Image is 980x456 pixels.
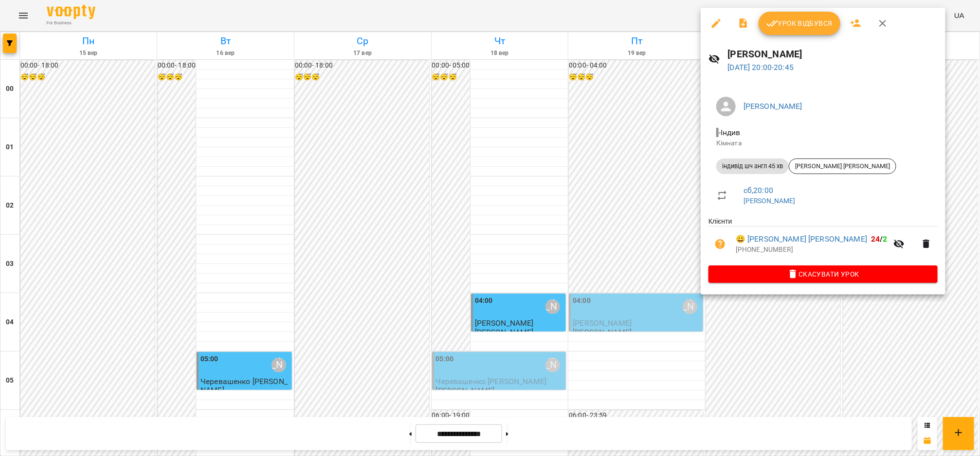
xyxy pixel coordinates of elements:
[871,234,888,244] b: /
[708,232,732,256] button: Візит ще не сплачено. Додати оплату?
[789,158,896,174] div: [PERSON_NAME] [PERSON_NAME]
[708,216,938,265] ul: Клієнти
[736,245,888,255] p: [PHONE_NUMBER]
[708,265,938,283] button: Скасувати Урок
[716,128,743,137] span: - Індив
[883,234,888,244] span: 2
[789,162,896,171] span: [PERSON_NAME] [PERSON_NAME]
[766,18,833,29] span: Урок відбувся
[716,139,930,148] p: Кімната
[744,197,796,205] a: [PERSON_NAME]
[728,63,794,72] a: [DATE] 20:00-20:45
[716,162,789,171] span: індивід шч англ 45 хв
[759,12,840,35] button: Урок відбувся
[716,268,930,280] span: Скасувати Урок
[728,47,938,62] h6: [PERSON_NAME]
[744,186,773,195] a: сб , 20:00
[871,234,880,244] span: 24
[744,102,802,111] a: [PERSON_NAME]
[736,233,867,245] a: 😀 [PERSON_NAME] [PERSON_NAME]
